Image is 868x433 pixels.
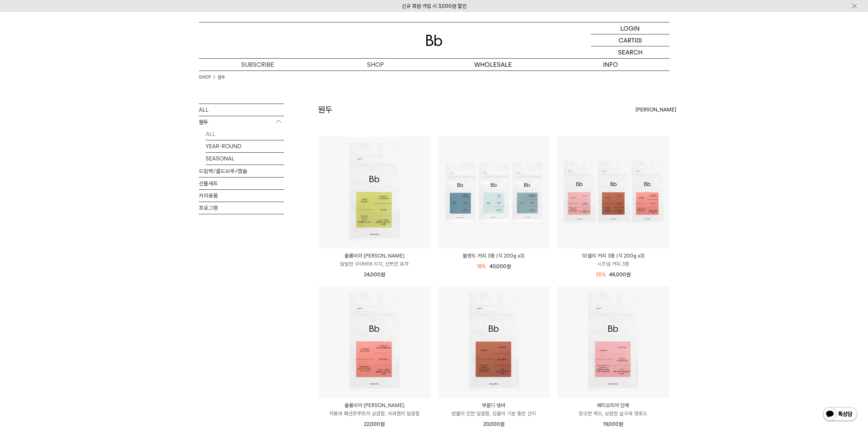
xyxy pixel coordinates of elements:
[199,116,284,128] p: 원두
[364,421,385,427] span: 22,000
[380,421,385,427] span: 원
[199,165,284,177] a: 드립백/콜드브루/캡슐
[557,286,669,398] img: 에티오피아 단체
[609,272,631,278] span: 46,000
[620,22,640,34] p: LOGIN
[319,252,430,268] a: 콜롬비아 [PERSON_NAME] 달달한 구아바와 리치, 산뜻한 유자
[199,74,211,81] a: SHOP
[199,59,317,71] a: SUBSCRIBE
[557,252,669,260] p: 10월의 커피 3종 (각 200g x3)
[319,409,430,418] p: 자몽과 패션프루트의 상큼함, 사과잼의 달콤함
[206,140,284,152] a: YEAR-ROUND
[618,46,643,58] p: SEARCH
[626,272,631,278] span: 원
[557,252,669,268] a: 10월의 커피 3종 (각 200g x3) 시즈널 커피 3종
[317,59,434,71] a: SHOP
[619,421,623,427] span: 원
[438,409,550,418] p: 밤꿀의 진한 달콤함, 감귤의 기분 좋은 산미
[206,128,284,140] a: ALL
[426,35,442,46] img: 로고
[500,421,504,427] span: 원
[206,153,284,165] a: SEASONAL
[489,263,511,269] span: 40,000
[822,406,858,423] img: 카카오톡 채널 1:1 채팅 버튼
[635,34,642,46] p: (0)
[434,59,552,71] p: WHOLESALE
[319,401,430,409] p: 콜롬비아 [PERSON_NAME]
[319,252,430,260] p: 콜롬비아 [PERSON_NAME]
[557,137,669,248] img: 10월의 커피 3종 (각 200g x3)
[319,401,430,418] a: 콜롬비아 [PERSON_NAME] 자몽과 패션프루트의 상큼함, 사과잼의 달콤함
[319,260,430,268] p: 달달한 구아바와 리치, 산뜻한 유자
[438,137,550,248] img: 블렌드 커피 3종 (각 200g x3)
[381,272,385,278] span: 원
[557,401,669,409] p: 에티오피아 단체
[319,286,430,398] img: 콜롬비아 코르티나 데 예로
[506,263,511,269] span: 원
[318,104,333,115] h2: 원두
[552,59,670,71] p: INFO
[438,401,550,409] p: 부룬디 넴바
[199,190,284,202] a: 커피용품
[603,421,623,427] span: 19,000
[596,270,606,279] div: 25%
[477,262,486,270] div: 18%
[319,137,430,248] img: 콜롬비아 파티오 보니토
[591,22,670,34] a: LOGIN
[438,286,550,398] img: 부룬디 넴바
[218,74,225,81] a: 원두
[199,202,284,214] a: 프로그램
[635,106,676,114] span: [PERSON_NAME]
[619,34,635,46] p: CART
[557,260,669,268] p: 시즈널 커피 3종
[199,177,284,189] a: 선물세트
[557,401,669,418] a: 에티오피아 단체 향긋한 백도, 상큼한 살구와 청포도
[364,272,385,278] span: 24,000
[557,409,669,418] p: 향긋한 백도, 상큼한 살구와 청포도
[402,3,467,9] a: 신규 회원 가입 시 3,000원 할인
[591,34,670,46] a: CART (0)
[438,252,550,260] a: 블렌드 커피 3종 (각 200g x3)
[438,401,550,418] a: 부룬디 넴바 밤꿀의 진한 달콤함, 감귤의 기분 좋은 산미
[483,421,504,427] span: 20,000
[199,104,284,116] a: ALL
